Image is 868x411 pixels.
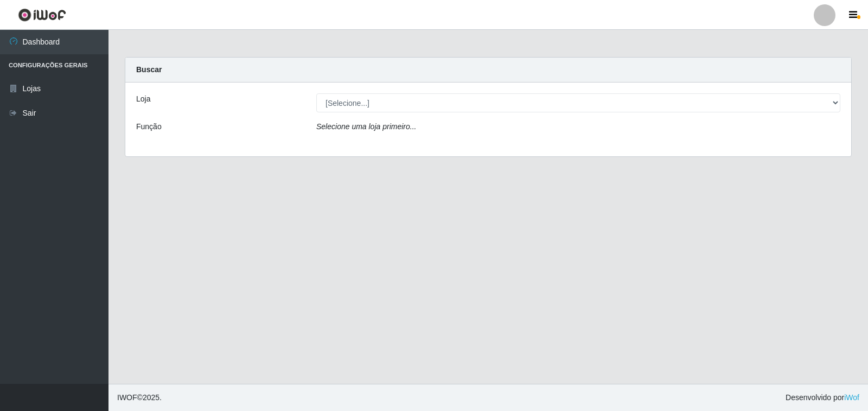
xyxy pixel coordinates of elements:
[136,65,162,74] strong: Buscar
[18,8,66,22] img: CoreUI Logo
[316,122,416,131] i: Selecione uma loja primeiro...
[786,392,859,403] span: Desenvolvido por
[136,121,162,132] label: Função
[117,392,162,403] span: © 2025 .
[844,393,859,402] a: iWof
[136,93,150,105] label: Loja
[117,393,137,402] span: IWOF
